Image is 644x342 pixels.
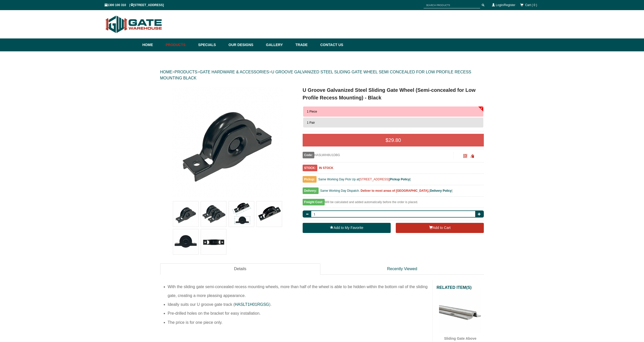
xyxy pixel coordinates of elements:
a: Click to enlarge and scan to share. [463,155,467,158]
span: Code: [303,152,314,158]
button: 1 Pair [303,118,484,128]
a: Products [163,38,196,51]
li: Pre-drilled holes on the bracket for easy installation. [168,309,429,318]
a: Pickup Policy [390,178,410,181]
a: Specials [196,38,226,51]
div: [ ] [303,188,484,197]
a: Gallery [263,38,293,51]
b: IN STOCK [319,166,333,170]
img: U Groove Galvanized Steel Sliding Gate Wheel (Semi-concealed for Low Profile Recess Mounting) - B... [257,201,282,227]
div: Will be calculated and added automatically before the order is placed. [303,199,484,208]
a: Recently Viewed [320,263,484,275]
b: Deliver to most areas of [GEOGRAPHIC_DATA]. [361,189,429,193]
span: Click to copy the URL [470,154,474,158]
span: Cart ( 0 ) [525,3,537,7]
img: U Groove Galvanized Steel Sliding Gate Wheel (Semi-concealed for Low Profile Recess Mounting) - B... [201,229,226,254]
button: Add to Cart [396,223,484,233]
img: U Groove Galvanized Steel Sliding Gate Wheel (Semi-concealed for Low Profile Recess Mounting) - B... [229,201,254,227]
span: 1 Piece [307,110,317,113]
a: Home [142,38,163,51]
a: Details [160,263,320,275]
span: STOCK: [303,165,317,171]
div: HASLWIH8U1DBG [303,152,454,158]
button: 1 Piece [303,106,484,117]
a: Our Designs [226,38,263,51]
li: With the sliding gate semi-concealed recess mounting wheels, more than half of the wheel is able ... [168,282,429,300]
li: Ideally suits our U groove gate track ( ). [168,300,429,309]
img: U Groove Galvanized Steel Sliding Gate Wheel (Semi-concealed for Low Profile Recess Mounting) - B... [173,229,198,254]
img: Sliding Gate Above Ground U Groove Gate Track 1M Length - Gate Warehouse [439,290,481,333]
a: Login/Register [496,3,515,7]
span: Same Working Day Dispatch. [320,189,360,193]
input: SEARCH PRODUCTS [424,2,480,8]
img: Gate Warehouse [105,13,163,36]
div: $ [303,134,484,146]
span: Pickup: [303,176,317,183]
span: Delivery: [303,187,319,194]
a: HASLT1H01RGSG [235,302,269,307]
img: U Groove Galvanized Steel Sliding Gate Wheel (Semi-concealed for Low Profile Recess Mounting) - B... [201,201,226,227]
a: Contact Us [318,38,343,51]
a: Trade [293,38,318,51]
a: PRODUCTS [175,70,197,74]
span: 1 Pair [307,121,315,124]
img: U Groove Galvanized Steel Sliding Gate Wheel (Semi-concealed for Low Profile Recess Mounting) - B... [172,86,283,198]
a: Delivery Policy [430,189,451,193]
li: The price is for one piece only. [168,318,429,327]
h1: U Groove Galvanized Steel Sliding Gate Wheel (Semi-concealed for Low Profile Recess Mounting) - B... [303,86,484,101]
a: [STREET_ADDRESS] [359,178,389,181]
a: GATE HARDWARE & ACCESSORIES [200,70,269,74]
a: Add to My Favorite [303,223,391,233]
img: U Groove Galvanized Steel Sliding Gate Wheel (Semi-concealed for Low Profile Recess Mounting) - B... [173,201,198,227]
a: U GROOVE GALVANIZED STEEL SLIDING GATE WHEEL SEMI CONCEALED FOR LOW PROFILE RECESS MOUNTING BLACK [160,70,471,80]
div: > > > [160,64,484,86]
h2: RELATED ITEM(S) [437,285,484,290]
span: Freight Cost: [303,199,325,205]
span: Same Working Day Pick Up at [ ] [318,178,411,181]
span: 1300 100 310 | [STREET_ADDRESS] [105,3,164,7]
span: 29.80 [388,137,401,143]
a: U Groove Galvanized Steel Sliding Gate Wheel (Semi-concealed for Low Profile Recess Mounting) - B... [161,86,295,198]
a: HOME [160,70,172,74]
